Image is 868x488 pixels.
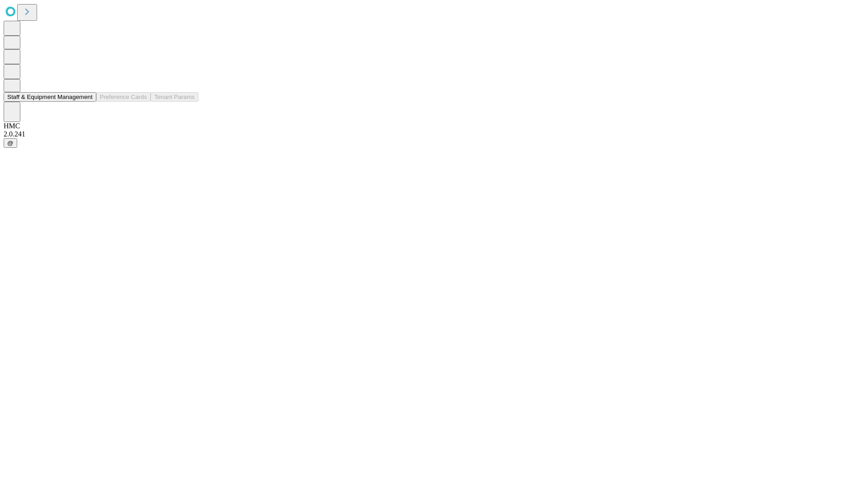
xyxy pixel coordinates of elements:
[4,130,864,138] div: 2.0.241
[7,140,14,146] span: @
[4,92,96,102] button: Staff & Equipment Management
[151,92,198,102] button: Tenant Params
[4,122,864,130] div: HMC
[4,138,17,148] button: @
[96,92,151,102] button: Preference Cards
